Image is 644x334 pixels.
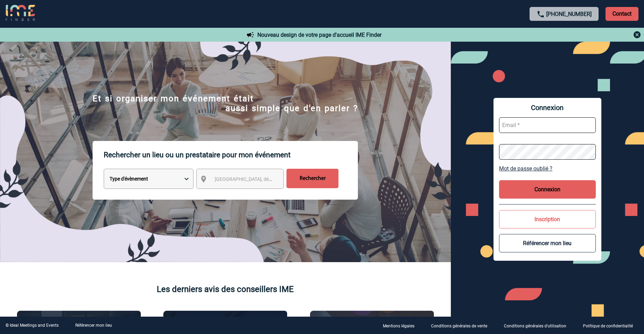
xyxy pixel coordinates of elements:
img: call-24-px.png [536,10,545,18]
a: Référencer mon lieu [75,323,112,328]
p: Conditions générales d'utilisation [504,324,566,328]
span: Connexion [499,103,596,112]
input: Email * [499,117,596,133]
p: Mentions légales [383,324,414,328]
div: © Ideal Meetings and Events [6,323,59,328]
a: Mentions légales [377,322,426,329]
button: Connexion [499,180,596,199]
a: Conditions générales de vente [426,322,498,329]
a: Politique de confidentialité [577,322,644,329]
p: Rechercher un lieu ou un prestataire pour mon événement [104,141,358,169]
span: [GEOGRAPHIC_DATA], département, région... [215,176,311,182]
p: Politique de confidentialité [583,324,633,328]
input: Rechercher [286,169,338,188]
button: Référencer mon lieu [499,234,596,252]
a: Conditions générales d'utilisation [498,322,577,329]
a: [PHONE_NUMBER] [546,11,592,17]
a: Mot de passe oublié ? [499,165,596,172]
p: Conditions générales de vente [431,324,487,328]
button: Inscription [499,210,596,228]
p: Contact [606,7,638,21]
